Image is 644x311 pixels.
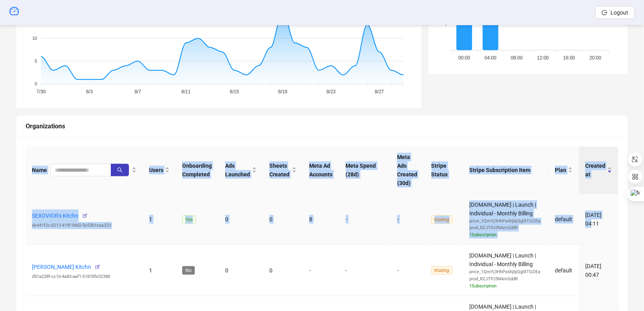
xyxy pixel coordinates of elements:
td: 0 [219,194,263,245]
tspan: 8/3 [86,89,93,94]
div: d51a228f-cc16-4a83-aaf1-51870fe32388 [32,273,136,280]
tspan: 04:00 [485,55,497,61]
span: No [182,266,195,275]
td: 0 [219,245,263,296]
tspan: 00:00 [458,55,470,61]
div: Organizations [26,121,618,131]
th: Meta Ad Accounts [303,146,340,194]
div: prod_RZJTPJ3NAmSddR [469,276,542,283]
div: 1 Subscription [469,231,542,239]
tspan: 8/7 [134,89,141,94]
tspan: 8/11 [181,89,191,94]
th: Ads Launched [219,146,263,194]
span: trialing [431,215,453,224]
button: Logout [595,6,635,19]
td: default [549,194,579,245]
tspan: 8/19 [278,89,287,94]
td: - [340,245,391,296]
div: 1 Subscription [469,283,542,290]
td: default [549,245,579,296]
td: 0 [263,245,303,296]
th: Created at [579,146,618,194]
td: 1 [143,194,176,245]
span: [DOMAIN_NAME] | Launch | Individual - Monthly Billing [469,202,542,239]
span: trialing [431,266,453,275]
td: 0 [263,194,303,245]
tspan: 5 [35,59,37,63]
span: Plan [555,166,566,174]
tspan: 8/23 [327,89,336,94]
div: price_1QmYj3HhPs6hjbjQglXTGOEa [469,268,542,276]
th: Meta Ads Created (30d) [391,146,425,194]
tspan: 16:00 [563,55,575,61]
th: Meta Spend (28d) [340,146,391,194]
td: 1 [143,245,176,296]
tspan: 0 [35,81,37,86]
th: Sheets Created [263,146,303,194]
button: search [111,164,129,176]
th: Plan [549,146,579,194]
th: Users [143,146,176,194]
div: 8 [309,215,333,224]
span: search [117,167,123,173]
span: Yes [182,215,196,224]
span: Ads Launched [225,161,250,179]
td: [DATE] 00:47 [579,245,618,296]
th: Onboarding Completed [176,146,219,194]
tspan: 20:00 [590,55,601,61]
tspan: 8/27 [375,89,384,94]
span: Users [149,166,163,174]
tspan: 08:00 [511,55,523,61]
div: de441f2c-0213-419f-94d2-5e53b1eaa323 [32,222,136,229]
th: Stripe Status [425,146,463,194]
span: Created at [585,161,606,179]
div: price_1QmYj3HhPs6hjbjQglXTGOEa [469,218,542,225]
span: logout [602,10,607,15]
span: dashboard [9,6,19,16]
th: Stripe Subscription Item [463,146,549,194]
div: - [397,266,418,275]
a: SEXOVIOR's Kitchn [32,213,78,219]
tspan: 0 [445,22,447,26]
tspan: 10 [32,36,37,41]
div: prod_RZJTPJ3NAmSddR [469,224,542,231]
span: Logout [610,9,628,16]
a: [PERSON_NAME] Kitchn [32,264,91,270]
div: - [309,266,333,275]
td: [DATE] 04:11 [579,194,618,245]
td: - [340,194,391,245]
tspan: 7/30 [37,89,46,94]
tspan: 12:00 [537,55,549,61]
span: [DOMAIN_NAME] | Launch | Individual - Monthly Billing [469,252,542,289]
div: - [397,215,418,224]
span: Sheets Created [269,161,290,179]
tspan: 8/15 [230,89,239,94]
